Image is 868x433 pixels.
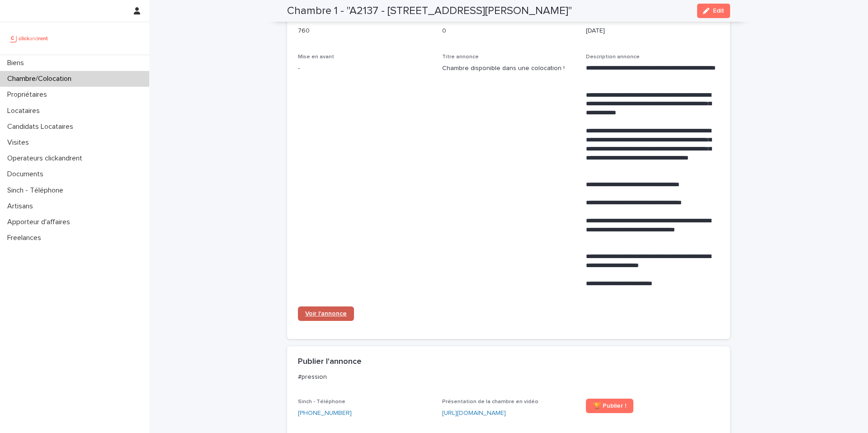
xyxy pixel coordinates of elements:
span: Titre annonce [442,54,479,60]
p: #pression [298,373,716,381]
span: Edit [713,8,724,14]
span: Description annonce [586,54,640,60]
h2: Chambre 1 - "A2137 - [STREET_ADDRESS][PERSON_NAME]" [287,5,572,18]
img: UCB0brd3T0yccxBKYDjQ [7,29,51,47]
p: Operateurs clickandrent [4,154,90,163]
span: Mise en avant [298,54,334,60]
button: Edit [697,4,730,18]
p: [DATE] [586,26,719,36]
p: Sinch - Téléphone [4,186,71,195]
span: Sinch - Téléphone [298,399,345,405]
p: Documents [4,170,51,179]
p: Freelances [4,234,48,242]
a: [PHONE_NUMBER] [298,409,352,418]
p: Chambre/Colocation [4,75,79,83]
p: 760 [298,26,431,36]
p: Apporteur d'affaires [4,218,77,226]
span: 🏆 Publier ! [593,403,626,409]
p: Artisans [4,202,40,211]
p: Chambre disponible dans une colocation ! [442,64,576,73]
a: 🏆 Publier ! [586,399,633,413]
p: - [298,64,431,73]
span: Voir l'annonce [305,311,347,317]
p: Biens [4,59,31,67]
p: 0 [442,26,576,36]
p: Visites [4,138,36,147]
p: Candidats Locataires [4,122,80,131]
a: Voir l'annonce [298,306,354,321]
span: Présentation de la chambre en vidéo [442,399,538,405]
h2: Publier l'annonce [298,357,362,367]
ringoverc2c-number-84e06f14122c: [PHONE_NUMBER] [298,410,352,416]
p: Propriétaires [4,90,54,99]
p: Locataires [4,107,47,115]
a: [URL][DOMAIN_NAME] [442,410,506,416]
ringoverc2c-84e06f14122c: Call with Ringover [298,410,352,416]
